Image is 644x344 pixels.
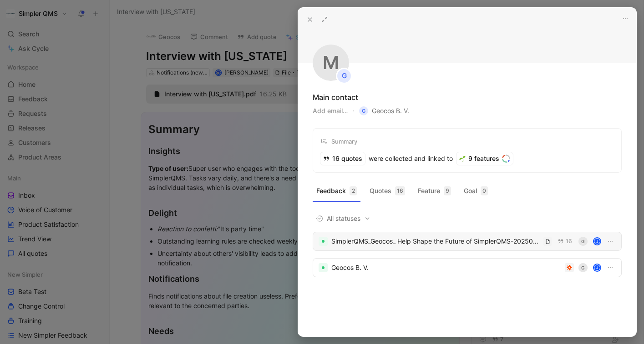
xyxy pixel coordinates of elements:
[481,186,488,195] div: 0
[313,45,349,81] div: M
[313,105,348,116] button: Add email…
[320,136,357,147] div: Summary
[320,152,453,165] div: were collected and linked to
[331,236,540,247] div: SimplerQMS_Geocos_ Help Shape the Future of SimplerQMS-20250422_140321-Meeting Recording-en-[GEOG...
[331,262,561,273] div: Geocos B. V.
[578,263,588,272] div: G
[556,236,574,246] button: 16
[313,92,358,103] div: Main contact
[444,186,451,195] div: 9
[313,232,622,251] a: SimplerQMS_Geocos_ Help Shape the Future of SimplerQMS-20250422_140321-Meeting Recording-en-[GEOG...
[578,237,588,246] div: G
[594,238,600,244] div: J
[566,239,572,244] span: 16
[359,106,368,115] div: G
[313,184,360,198] button: Feedback
[459,155,466,162] img: 🌱
[456,152,513,165] div: 9 features
[594,264,600,271] div: J
[316,213,370,224] span: All statuses
[337,69,351,83] div: G
[313,213,374,224] button: All statuses
[395,186,405,195] div: 16
[320,152,365,165] div: 16 quotes
[350,186,357,195] div: 2
[366,184,409,198] button: Quotes
[359,105,410,117] button: GGeocos B. V.
[313,258,622,277] a: Geocos B. V.GJ
[414,184,455,198] button: Feature
[359,105,409,116] span: Geocos B. V.
[359,105,410,117] button: GGeocos B. V.
[460,184,492,198] button: Goal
